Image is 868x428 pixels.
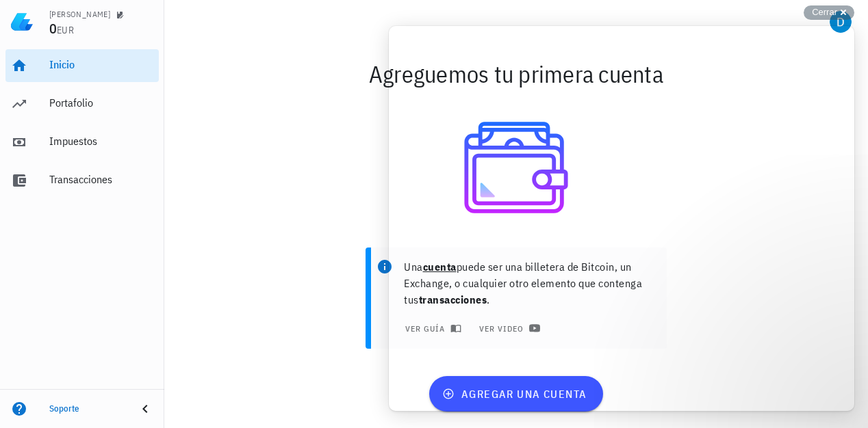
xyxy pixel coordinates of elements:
[49,96,153,109] div: Portafolio
[804,5,854,20] button: Cerrar
[49,173,153,186] div: Transacciones
[57,24,74,36] span: EUR
[49,403,126,414] div: Soporte
[389,26,854,411] iframe: Help Scout Beacon - Live Chat, Contact Form, and Knowledge Base
[812,7,837,17] span: Cerrar
[164,52,868,96] div: Agreguemos tu primera cuenta
[49,58,153,71] div: Inicio
[5,88,159,120] a: Portafolio
[5,49,159,82] a: Inicio
[49,9,110,20] div: [PERSON_NAME]
[5,126,159,159] a: Impuestos
[49,19,57,38] span: 0
[830,11,852,33] div: avatar
[49,135,153,148] div: Impuestos
[11,11,33,33] img: LedgiFi
[5,164,159,197] a: Transacciones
